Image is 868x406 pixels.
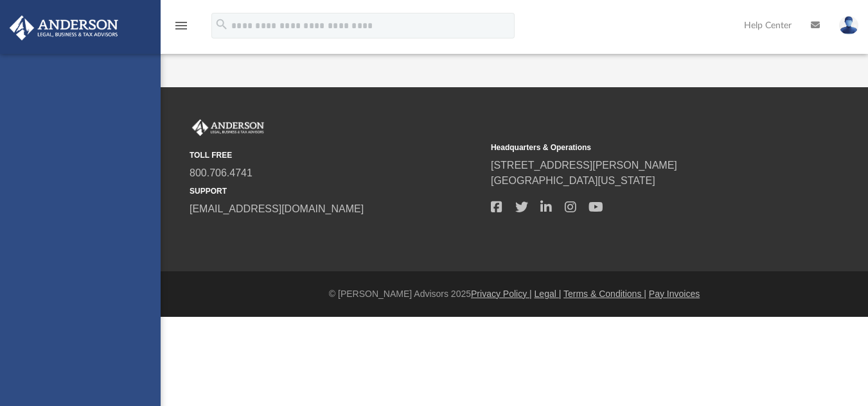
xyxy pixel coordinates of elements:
i: menu [173,18,189,33]
small: TOLL FREE [190,149,482,161]
small: SUPPORT [190,185,482,197]
a: Pay Invoices [649,289,700,299]
img: Anderson Advisors Platinum Portal [190,119,267,136]
a: [EMAIL_ADDRESS][DOMAIN_NAME] [190,203,364,214]
small: Headquarters & Operations [491,142,783,153]
div: © [PERSON_NAME] Advisors 2025 [161,287,868,301]
img: Anderson Advisors Platinum Portal [6,15,122,40]
a: [STREET_ADDRESS][PERSON_NAME] [491,160,677,171]
a: menu [173,24,189,33]
a: Legal | [535,289,562,299]
a: [GEOGRAPHIC_DATA][US_STATE] [491,175,655,186]
a: Privacy Policy | [471,289,532,299]
i: search [215,17,229,31]
img: User Pic [839,16,858,35]
a: 800.706.4741 [190,167,252,178]
a: Terms & Conditions | [563,289,646,299]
